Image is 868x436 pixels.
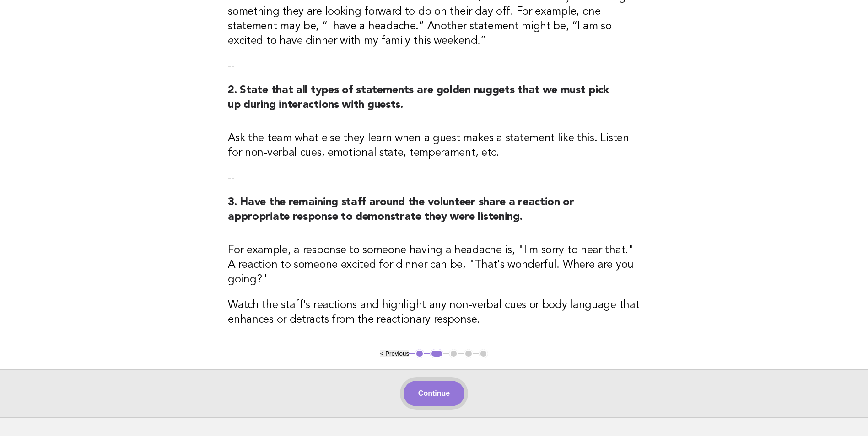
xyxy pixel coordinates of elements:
[404,381,464,406] button: Continue
[380,350,409,357] button: < Previous
[228,59,640,72] p: --
[228,83,640,120] h2: 2. State that all types of statements are golden nuggets that we must pick up during interactions...
[228,131,640,160] h3: Ask the team what else they learn when a guest makes a statement like this. Listen for non-verbal...
[415,349,424,358] button: 1
[228,195,640,232] h2: 3. Have the remaining staff around the volunteer share a reaction or appropriate response to demo...
[228,298,640,327] h3: Watch the staff's reactions and highlight any non-verbal cues or body language that enhances or d...
[228,243,640,287] h3: For example, a response to someone having a headache is, "I'm sorry to hear that." A reaction to ...
[228,171,640,184] p: --
[430,349,443,358] button: 2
